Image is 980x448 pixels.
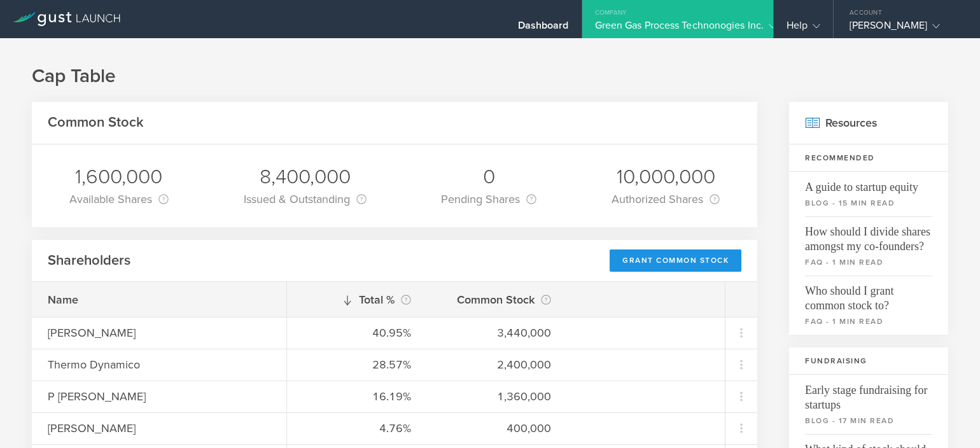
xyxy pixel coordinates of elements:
small: faq - 1 min read [805,256,932,268]
div: Thermo Dynamico [48,356,270,373]
a: Who should I grant common stock to?faq - 1 min read [789,276,948,335]
h3: Fundraising [789,347,948,375]
div: 8,400,000 [244,164,367,190]
span: Early stage fundraising for startups [805,375,932,412]
div: 1,600,000 [69,164,169,190]
div: [PERSON_NAME] [850,19,958,38]
div: 16.19% [303,388,411,405]
iframe: Chat Widget [916,387,980,448]
div: 10,000,000 [612,164,720,190]
small: blog - 15 min read [805,197,932,209]
div: Total % [303,291,411,309]
div: 400,000 [443,420,551,437]
a: Early stage fundraising for startupsblog - 17 min read [789,375,948,434]
span: Who should I grant common stock to? [805,276,932,313]
div: Available Shares [69,190,169,208]
div: P [PERSON_NAME] [48,388,270,405]
small: blog - 17 min read [805,415,932,426]
div: 2,400,000 [443,356,551,373]
a: A guide to startup equityblog - 15 min read [789,172,948,216]
div: 28.57% [303,356,411,373]
h2: Common Stock [48,113,144,132]
a: How should I divide shares amongst my co-founders?faq - 1 min read [789,216,948,276]
div: Issued & Outstanding [244,190,367,208]
h1: Cap Table [32,64,948,89]
h2: Shareholders [48,251,130,270]
div: Grant Common Stock [610,249,741,272]
div: [PERSON_NAME] [48,420,270,437]
div: 40.95% [303,325,411,341]
div: 1,360,000 [443,388,551,405]
div: Dashboard [518,19,569,38]
div: Common Stock [443,291,551,309]
div: Authorized Shares [612,190,720,208]
div: Pending Shares [441,190,536,208]
div: 4.76% [303,420,411,437]
div: Green Gas Process Technonogies Inc. [595,19,760,38]
div: 3,440,000 [443,325,551,341]
div: Help [787,19,820,38]
span: A guide to startup equity [805,172,932,195]
div: Name [48,291,270,308]
span: How should I divide shares amongst my co-founders? [805,216,932,254]
div: [PERSON_NAME] [48,325,270,341]
div: 0 [441,164,536,190]
h3: Recommended [789,144,948,172]
h2: Resources [789,102,948,144]
small: faq - 1 min read [805,316,932,327]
